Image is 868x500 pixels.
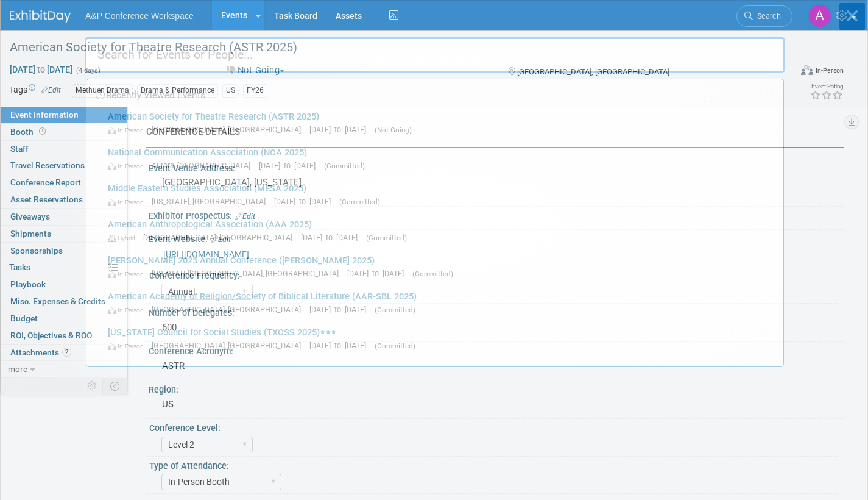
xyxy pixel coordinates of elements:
[108,198,149,206] span: In-Person
[102,321,777,357] a: [US_STATE] Council for Social Studies (TXCSS 2025) In-Person [GEOGRAPHIC_DATA], [GEOGRAPHIC_DATA]...
[108,162,149,170] span: In-Person
[309,125,372,134] span: [DATE] to [DATE]
[347,269,410,278] span: [DATE] to [DATE]
[375,126,412,134] span: (Not Going)
[102,141,777,177] a: National Communication Association (NCA 2025) In-Person Aurora, [GEOGRAPHIC_DATA] [DATE] to [DATE...
[108,270,149,278] span: In-Person
[339,198,380,206] span: (Committed)
[152,161,256,170] span: Aurora, [GEOGRAPHIC_DATA]
[152,341,307,350] span: [GEOGRAPHIC_DATA], [GEOGRAPHIC_DATA]
[152,125,307,134] span: [GEOGRAPHIC_DATA], [GEOGRAPHIC_DATA]
[301,233,364,242] span: [DATE] to [DATE]
[152,269,345,278] span: [US_STATE][GEOGRAPHIC_DATA], [GEOGRAPHIC_DATA]
[375,341,415,350] span: (Committed)
[152,197,272,206] span: [US_STATE], [GEOGRAPHIC_DATA]
[324,162,365,170] span: (Committed)
[152,305,307,314] span: [GEOGRAPHIC_DATA], [GEOGRAPHIC_DATA]
[102,285,777,321] a: American Academy of Religion/Society of Biblical Literature (AAR-SBL 2025) In-Person [GEOGRAPHIC_...
[108,126,149,134] span: In-Person
[309,305,372,314] span: [DATE] to [DATE]
[274,197,337,206] span: [DATE] to [DATE]
[375,305,415,314] span: (Committed)
[259,161,322,170] span: [DATE] to [DATE]
[309,341,372,350] span: [DATE] to [DATE]
[366,234,407,242] span: (Committed)
[102,249,777,285] a: [PERSON_NAME] 2025 Annual Conference ([PERSON_NAME] 2025) In-Person [US_STATE][GEOGRAPHIC_DATA], ...
[102,213,777,249] a: American Anthropological Association (AAA 2025) Hybrid [GEOGRAPHIC_DATA], [GEOGRAPHIC_DATA] [DATE...
[93,79,777,105] div: Recently Viewed Events:
[143,233,298,242] span: [GEOGRAPHIC_DATA], [GEOGRAPHIC_DATA]
[102,177,777,213] a: Middle Eastern Studies Association (MESA 2025) In-Person [US_STATE], [GEOGRAPHIC_DATA] [DATE] to ...
[108,342,149,350] span: In-Person
[102,105,777,141] a: American Society for Theatre Research (ASTR 2025) In-Person [GEOGRAPHIC_DATA], [GEOGRAPHIC_DATA] ...
[108,306,149,314] span: In-Person
[412,270,453,278] span: (Committed)
[85,37,785,73] input: Search for Events or People...
[108,234,141,242] span: Hybrid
